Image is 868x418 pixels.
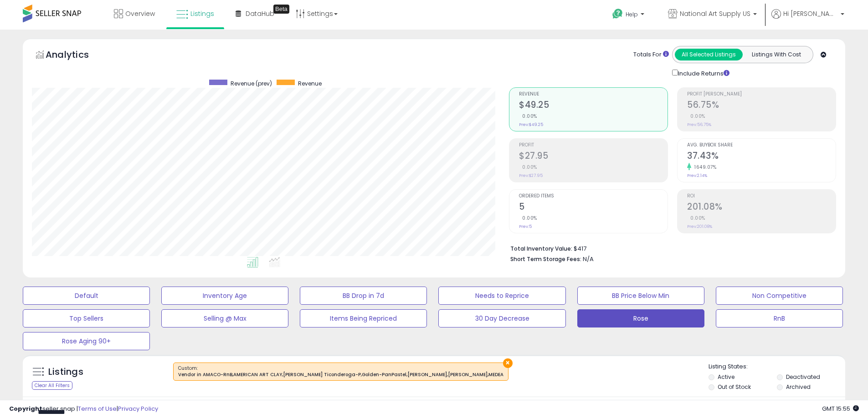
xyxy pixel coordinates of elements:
div: Tooltip anchor [273,5,289,14]
button: BB Price Below Min [577,287,704,305]
button: Top Sellers [23,309,150,327]
button: Non Competitive [716,287,843,305]
small: 0.00% [519,113,537,120]
button: × [503,358,513,368]
small: Prev: 2.14% [687,173,707,178]
span: 2025-09-17 15:55 GMT [822,404,859,413]
small: Prev: 201.08% [687,224,712,229]
small: Prev: $49.25 [519,122,543,127]
label: Out of Stock [718,383,751,391]
p: Listing States: [709,363,845,371]
span: Ordered Items [519,194,668,199]
div: Vendor in AMACO-RnB,AMERICAN ART CLAY,[PERSON_NAME] Ticonderoga-P,Golden-PanPastel,[PERSON_NAME],... [178,372,503,378]
button: 30 Day Decrease [438,309,565,327]
small: 0.00% [519,164,537,171]
div: Include Returns [665,68,740,78]
h2: $49.25 [519,100,668,112]
b: Short Term Storage Fees: [510,255,581,263]
a: Help [605,1,653,30]
b: Total Inventory Value: [510,245,572,252]
button: Needs to Reprice [438,287,565,305]
label: Archived [786,383,811,391]
span: ROI [687,194,836,199]
h2: 5 [519,201,668,214]
a: Hi [PERSON_NAME] [771,9,844,30]
div: seller snap | | [9,405,158,413]
h2: 201.08% [687,201,836,214]
i: Get Help [612,8,623,20]
button: Default [23,287,150,305]
h5: Listings [48,366,83,378]
h2: 56.75% [687,100,836,112]
button: Listings With Cost [742,49,810,60]
label: Active [718,373,734,381]
small: 0.00% [687,215,705,222]
h2: 37.43% [687,151,836,163]
button: Rose Aging 90+ [23,332,150,350]
button: Rose [577,309,704,327]
small: 0.00% [519,215,537,222]
span: Hi [PERSON_NAME] [783,9,838,18]
span: Profit [519,143,668,148]
div: Totals For [633,50,669,59]
small: Prev: $27.95 [519,173,543,178]
h2: $27.95 [519,151,668,163]
div: Clear All Filters [32,381,72,390]
button: Items Being Repriced [300,309,427,327]
button: BB Drop in 7d [300,287,427,305]
label: Deactivated [786,373,820,381]
span: National Art Supply US [680,9,750,18]
small: 1649.07% [691,164,716,171]
span: Help [626,10,638,18]
button: Inventory Age [161,287,288,305]
h5: Analytics [46,48,107,63]
span: Revenue [519,92,668,97]
strong: Copyright [9,404,42,413]
span: DataHub [246,9,274,18]
li: $417 [510,242,829,253]
span: N/A [583,255,594,263]
span: Overview [125,9,155,18]
button: All Selected Listings [675,49,743,60]
span: Avg. Buybox Share [687,143,836,148]
span: Revenue (prev) [231,80,272,87]
small: 0.00% [687,113,705,120]
button: Selling @ Max [161,309,288,327]
span: Listings [190,9,214,18]
span: Custom: [178,365,503,378]
small: Prev: 5 [519,224,532,229]
span: Profit [PERSON_NAME] [687,92,836,97]
span: Revenue [298,80,322,87]
small: Prev: 56.75% [687,122,711,127]
button: RnB [716,309,843,327]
